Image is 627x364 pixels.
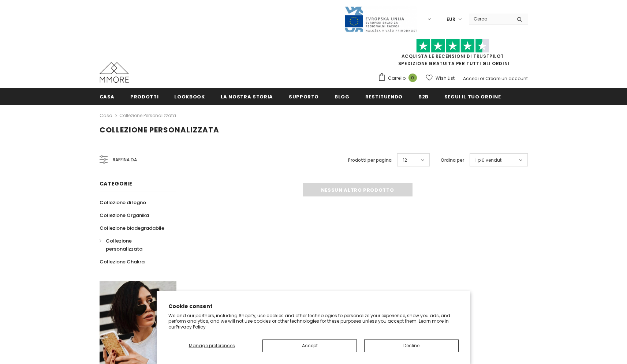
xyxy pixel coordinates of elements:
span: or [480,75,484,82]
span: Casa [100,93,115,100]
span: B2B [418,93,429,100]
button: Manage preferences [168,339,255,352]
a: Privacy Policy [176,324,206,330]
a: Collezione personalizzata [119,112,176,119]
a: Acquista le recensioni di TrustPilot [402,53,504,59]
a: Collezione Chakra [100,255,145,268]
a: Restituendo [365,88,403,105]
span: Prodotti [130,93,158,100]
span: Segui il tuo ordine [444,93,501,100]
a: Accedi [463,75,479,82]
span: EUR [447,16,455,23]
a: Collezione biodegradabile [100,222,164,234]
span: Lookbook [174,93,205,100]
img: Fidati di Pilot Stars [416,39,489,53]
a: Segui il tuo ordine [444,88,501,105]
a: B2B [418,88,429,105]
span: SPEDIZIONE GRATUITA PER TUTTI GLI ORDINI [378,42,528,67]
label: Prodotti per pagina [348,157,392,164]
a: Collezione personalizzata [100,234,168,255]
span: Manage preferences [189,342,235,349]
span: Collezione biodegradabile [100,225,164,232]
button: Decline [364,339,459,352]
span: Wish List [436,75,455,82]
span: I più venduti [475,157,503,164]
a: Carrello 0 [378,73,421,84]
span: Blog [335,93,350,100]
span: Collezione Organika [100,212,149,219]
a: Lookbook [174,88,205,105]
button: Accept [262,339,357,352]
a: Creare un account [485,75,528,82]
h2: Cookie consent [168,303,459,310]
span: Categorie [100,180,133,187]
a: La nostra storia [221,88,273,105]
span: supporto [289,93,319,100]
span: Collezione personalizzata [106,237,142,252]
span: La nostra storia [221,93,273,100]
span: 0 [408,74,417,82]
span: Carrello [388,75,406,82]
p: We and our partners, including Shopify, use cookies and other technologies to personalize your ex... [168,313,459,330]
label: Ordina per [441,157,464,164]
a: Wish List [426,72,455,85]
a: Casa [100,88,115,105]
span: 12 [403,157,407,164]
input: Search Site [469,14,511,24]
img: Casi MMORE [100,62,129,83]
a: Collezione di legno [100,196,146,209]
a: Casa [100,111,112,120]
img: Javni Razpis [344,6,417,33]
a: Collezione Organika [100,209,149,222]
a: Javni Razpis [344,16,417,22]
span: Collezione Chakra [100,258,145,265]
a: Prodotti [130,88,158,105]
span: Restituendo [365,93,403,100]
span: Raffina da [113,156,137,164]
a: supporto [289,88,319,105]
span: Collezione personalizzata [100,125,219,135]
span: Collezione di legno [100,199,146,206]
a: Blog [335,88,350,105]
